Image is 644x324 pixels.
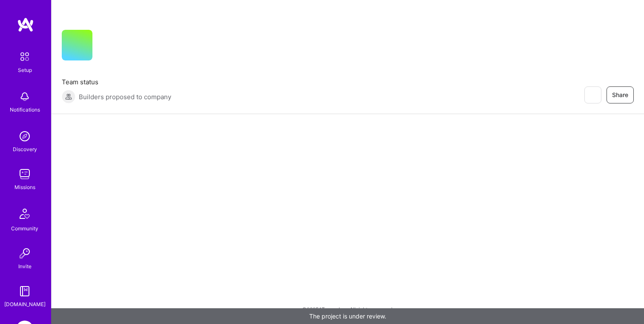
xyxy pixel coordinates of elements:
img: discovery [16,128,33,145]
div: The project is under review. [51,308,644,324]
img: Community [14,204,35,224]
span: Builders proposed to company [79,92,171,101]
div: Setup [18,66,32,75]
img: Invite [16,245,33,262]
i: icon CompanyGray [103,43,109,50]
span: Share [612,91,628,99]
div: Missions [14,183,35,192]
div: Discovery [13,145,37,154]
div: [DOMAIN_NAME] [4,300,46,309]
img: guide book [16,283,33,300]
i: icon EyeClosed [589,92,596,98]
img: bell [16,88,33,105]
img: logo [17,17,34,32]
div: Notifications [10,105,40,114]
img: Builders proposed to company [62,90,75,103]
div: Community [11,224,38,233]
img: setup [16,48,34,66]
div: Invite [18,262,32,271]
button: Share [607,86,634,103]
span: Team status [62,77,171,86]
img: teamwork [16,166,33,183]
